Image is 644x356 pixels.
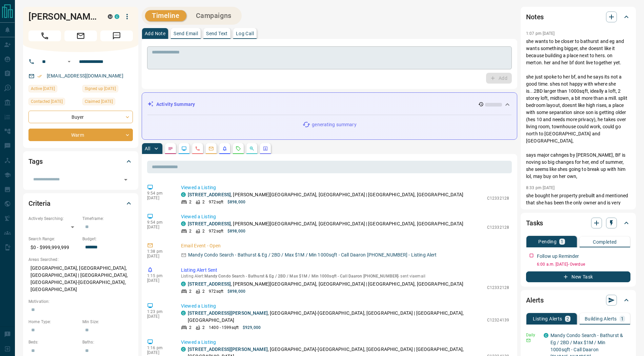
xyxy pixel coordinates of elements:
[188,192,231,197] a: [STREET_ADDRESS]
[147,309,171,314] p: 1:23 pm
[181,339,509,346] p: Viewed a Listing
[227,288,245,294] p: $898,000
[28,153,133,170] div: Tags
[47,73,123,79] a: [EMAIL_ADDRESS][DOMAIN_NAME]
[526,332,540,338] p: Daily
[526,38,630,180] p: she wants to be closer to bathurst and eg and wants something bigger, she doesnt like it because ...
[28,298,133,305] p: Motivation:
[65,58,73,66] button: Open
[28,195,133,212] div: Criteria
[487,317,509,323] p: C12324139
[28,339,79,345] p: Beds:
[147,225,171,229] p: [DATE]
[147,273,171,278] p: 1:15 pm
[533,316,562,321] p: Listing Alerts
[526,12,544,22] h2: Notes
[64,30,97,41] span: Email
[188,347,268,352] a: [STREET_ADDRESS][PERSON_NAME]
[227,199,245,205] p: $898,000
[85,85,116,92] span: Signed up [DATE]
[188,281,463,288] p: , [PERSON_NAME][GEOGRAPHIC_DATA], [GEOGRAPHIC_DATA] | [GEOGRAPHIC_DATA], [GEOGRAPHIC_DATA]
[209,325,239,331] p: 1400 - 1599 sqft
[526,215,630,231] div: Tasks
[37,74,42,79] svg: Email Verified
[82,339,133,345] p: Baths:
[566,316,569,321] p: 2
[115,14,119,19] div: condos.ca
[189,228,192,234] p: 2
[188,251,437,259] p: Mandy Condo Search - Bathurst & Eg / 2BD / Max $1M / Min 1000sqft - Call Daaron [PHONE_NUMBER] - ...
[188,221,231,226] a: [STREET_ADDRESS]
[181,311,186,315] div: condos.ca
[236,31,254,36] p: Log Call
[28,30,61,41] span: Call
[526,338,531,343] svg: Email
[526,292,630,308] div: Alerts
[28,11,98,22] h1: [PERSON_NAME]
[28,85,79,94] div: Mon Aug 11 2025
[147,314,171,319] p: [DATE]
[487,285,509,291] p: C12332128
[181,282,186,286] div: condos.ca
[181,221,186,226] div: condos.ca
[147,350,171,355] p: [DATE]
[168,146,173,151] svg: Notes
[145,31,165,36] p: Add Note
[202,228,205,234] p: 2
[209,199,223,205] p: 972 sqft
[538,239,557,244] p: Pending
[28,156,42,167] h2: Tags
[181,274,509,279] p: Listing Alert : - sent via email
[28,319,79,325] p: Home Type:
[181,303,509,310] p: Viewed a Listing
[188,220,463,227] p: , [PERSON_NAME][GEOGRAPHIC_DATA], [GEOGRAPHIC_DATA] | [GEOGRAPHIC_DATA], [GEOGRAPHIC_DATA]
[209,288,223,294] p: 972 sqft
[243,325,261,331] p: $929,000
[188,310,268,316] a: [STREET_ADDRESS][PERSON_NAME]
[526,218,543,228] h2: Tasks
[189,199,192,205] p: 2
[487,224,509,230] p: C12332128
[263,146,268,151] svg: Agent Actions
[189,10,238,21] button: Campaigns
[181,146,187,151] svg: Lead Browsing Activity
[181,347,186,352] div: condos.ca
[561,239,563,244] p: 1
[222,146,227,151] svg: Listing Alerts
[202,199,205,205] p: 2
[121,175,130,184] button: Open
[526,192,630,214] p: she bought her property prebuilt and mentioned that she has been the only owner and is very proud...
[181,242,509,249] p: Email Event - Open
[147,249,171,254] p: 1:38 pm
[28,257,133,263] p: Areas Searched:
[82,98,133,107] div: Tue May 13 2025
[28,98,79,107] div: Tue May 13 2025
[181,192,186,197] div: condos.ca
[108,14,113,19] div: mrloft.ca
[147,196,171,200] p: [DATE]
[206,31,228,36] p: Send Text
[487,195,509,201] p: C12332128
[188,310,484,324] p: , [GEOGRAPHIC_DATA]-[GEOGRAPHIC_DATA], [GEOGRAPHIC_DATA] | [GEOGRAPHIC_DATA], [GEOGRAPHIC_DATA]
[82,85,133,94] div: Fri Apr 22 2016
[100,30,133,41] span: Message
[82,216,133,222] p: Timeframe:
[181,213,509,220] p: Viewed a Listing
[147,254,171,259] p: [DATE]
[181,267,509,274] p: Listing Alert Sent
[593,240,617,244] p: Completed
[85,98,113,105] span: Claimed [DATE]
[147,278,171,283] p: [DATE]
[209,228,223,234] p: 972 sqft
[544,333,548,338] div: condos.ca
[156,101,195,108] p: Activity Summary
[526,31,555,36] p: 1:07 pm [DATE]
[312,121,356,128] p: generating summary
[195,146,200,151] svg: Calls
[31,98,63,105] span: Contacted [DATE]
[28,216,79,222] p: Actively Searching:
[31,85,55,92] span: Active [DATE]
[526,295,544,306] h2: Alerts
[526,185,555,190] p: 8:33 pm [DATE]
[526,9,630,25] div: Notes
